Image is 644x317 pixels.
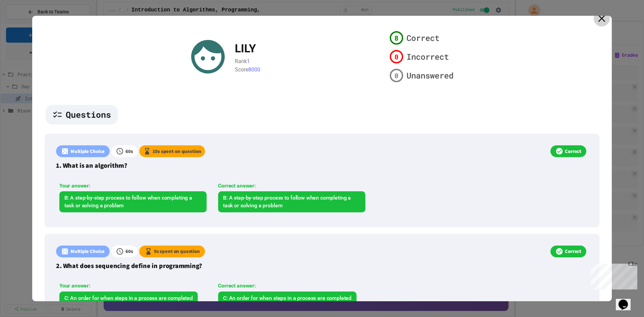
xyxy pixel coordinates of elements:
[235,40,256,57] div: LILY
[390,31,403,45] div: 8
[153,148,201,155] p: 10 s spent on question
[218,191,365,212] div: B: A step-by-step process to follow when completing a task or solving a problem
[125,248,133,255] p: 60 s
[59,191,207,212] div: B: A step-by-step process to follow when completing a task or solving a problem
[218,292,357,305] div: C: An order for when steps in a process are completed
[218,282,365,290] div: Correct answer:
[218,182,365,190] div: Correct answer:
[235,66,248,73] span: Score
[390,50,403,63] div: 0
[66,108,111,121] span: Questions
[616,290,637,310] iframe: chat widget
[154,248,200,255] p: 9 s spent on question
[56,160,588,170] p: 1. What is an algorithm?
[70,248,105,255] p: Multiple Choice
[125,148,133,155] p: 60 s
[248,66,260,73] span: 8000
[407,32,439,44] span: Correct
[59,282,207,290] div: Your answer:
[407,69,453,82] span: Unanswered
[56,261,588,270] p: 2. What does sequencing define in programming?
[70,148,105,155] p: Multiple Choice
[565,148,581,155] p: Correct
[59,182,207,190] div: Your answer:
[390,69,403,82] div: 0
[247,58,250,64] span: 1
[235,58,247,64] span: Rank
[407,51,449,63] span: Incorrect
[59,292,198,305] div: C: An order for when steps in a process are completed
[565,248,581,255] p: Correct
[588,261,637,289] iframe: chat widget
[3,3,46,43] div: Chat with us now!Close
